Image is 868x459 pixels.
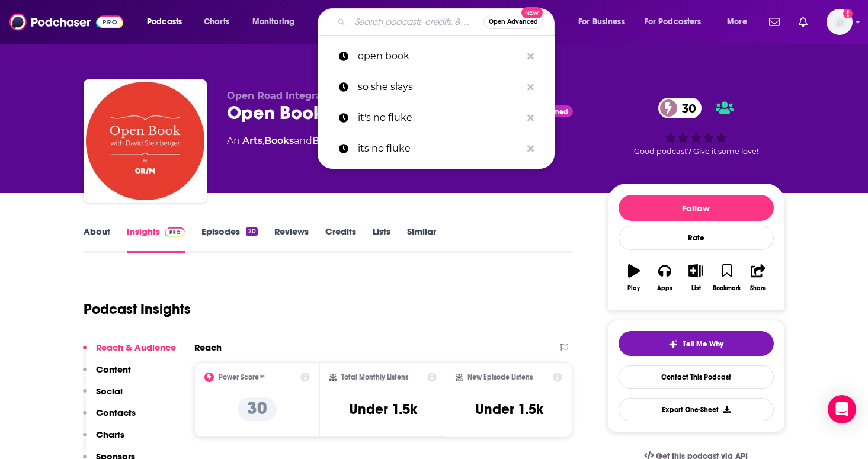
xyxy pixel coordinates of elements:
[349,400,417,418] h3: Under 1.5k
[794,12,812,32] a: Show notifications dropdown
[619,195,774,221] button: Follow
[658,98,702,118] a: 30
[294,135,312,146] span: and
[194,342,222,353] h2: Reach
[264,135,294,146] a: Books
[83,342,176,364] button: Reach & Audience
[318,41,555,72] a: open book
[84,300,191,318] h1: Podcast Insights
[9,11,123,33] img: Podchaser - Follow, Share and Rate Podcasts
[742,256,773,299] button: Share
[318,133,555,164] a: its no fluke
[318,102,555,133] a: it's no fluke
[244,12,310,31] button: open menu
[670,98,702,118] span: 30
[358,133,521,164] p: its no fluke
[325,226,356,253] a: Credits
[827,9,853,35] span: Logged in as hbgcommunications
[127,226,185,253] a: InsightsPodchaser Pro
[712,256,742,299] button: Bookmark
[750,285,766,292] div: Share
[719,12,762,31] button: open menu
[680,256,711,299] button: List
[252,14,294,30] span: Monitoring
[147,14,182,30] span: Podcasts
[634,147,758,156] span: Good podcast? Give it some love!
[827,9,853,35] img: User Profile
[649,256,680,299] button: Apps
[246,227,257,236] div: 20
[341,373,408,381] h2: Total Monthly Listens
[86,82,204,200] img: Open Book with David Steinberger
[607,90,785,163] div: 30Good podcast? Give it some love!
[96,407,136,418] p: Contacts
[619,256,649,299] button: Play
[96,386,123,397] p: Social
[139,12,197,31] button: open menu
[201,226,257,253] a: Episodes20
[727,14,747,30] span: More
[350,12,483,31] input: Search podcasts, credits, & more...
[84,226,110,253] a: About
[619,365,774,389] a: Contact This Podcast
[262,135,264,146] span: ,
[691,285,701,292] div: List
[619,398,774,421] button: Export One-Sheet
[219,373,265,381] h2: Power Score™
[713,285,741,292] div: Bookmark
[489,19,538,25] span: Open Advanced
[274,226,309,253] a: Reviews
[329,8,566,36] div: Search podcasts, credits, & more...
[668,339,678,349] img: tell me why sparkle
[764,12,784,32] a: Show notifications dropdown
[83,364,131,386] button: Content
[83,407,136,429] button: Contacts
[683,339,723,349] span: Tell Me Why
[645,14,702,30] span: For Podcasters
[318,72,555,102] a: so she slays
[238,397,277,421] p: 30
[467,373,533,381] h2: New Episode Listens
[827,9,853,35] button: Show profile menu
[96,429,124,440] p: Charts
[227,90,371,101] span: Open Road Integrated Media
[619,331,774,356] button: tell me why sparkleTell Me Why
[96,342,176,353] p: Reach & Audience
[619,226,774,250] div: Rate
[96,364,131,375] p: Content
[358,72,521,102] p: so she slays
[578,14,625,30] span: For Business
[83,429,124,451] button: Charts
[828,395,856,423] div: Open Intercom Messenger
[204,14,229,30] span: Charts
[521,7,543,18] span: New
[843,9,853,18] svg: Add a profile image
[83,386,123,407] button: Social
[637,12,719,31] button: open menu
[242,135,262,146] a: Arts
[627,285,640,292] div: Play
[570,12,640,31] button: open menu
[373,226,390,253] a: Lists
[227,134,393,148] div: An podcast
[358,41,521,72] p: open book
[657,285,672,292] div: Apps
[196,12,236,31] a: Charts
[358,102,521,133] p: it's no fluke
[483,15,543,29] button: Open AdvancedNew
[475,400,543,418] h3: Under 1.5k
[407,226,436,253] a: Similar
[165,227,185,237] img: Podchaser Pro
[312,135,355,146] a: Business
